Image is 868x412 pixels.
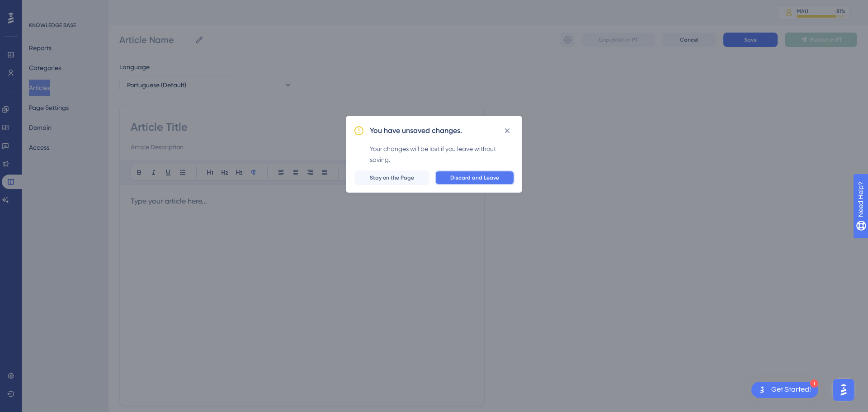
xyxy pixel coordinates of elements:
h2: You have unsaved changes. [370,125,462,136]
div: 1 [810,379,818,388]
img: launcher-image-alternative-text [757,384,768,395]
span: Need Help? [21,2,57,13]
div: Open Get Started! checklist, remaining modules: 1 [751,382,818,398]
div: Get Started! [771,385,811,395]
div: Your changes will be lost if you leave without saving. [370,143,514,165]
span: Discard and Leave [450,174,499,181]
iframe: UserGuiding AI Assistant Launcher [830,376,857,403]
span: Stay on the Page [370,174,414,181]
